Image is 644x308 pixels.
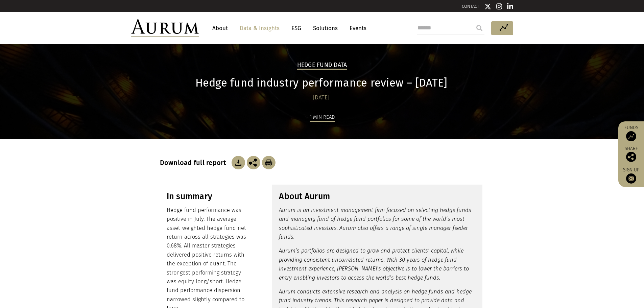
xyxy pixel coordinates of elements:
img: Access Funds [626,131,636,141]
img: Twitter icon [484,3,491,10]
h2: Hedge Fund Data [297,62,347,70]
img: Share this post [247,156,260,169]
input: Submit [473,21,486,35]
a: Funds [622,125,641,141]
h1: Hedge fund industry performance review – [DATE] [160,76,483,90]
img: Linkedin icon [507,3,513,10]
a: Sign up [622,167,641,184]
a: ESG [288,22,305,34]
a: Events [346,22,366,34]
em: Aurum’s portfolios are designed to grow and protect clients’ capital, while providing consistent ... [279,247,469,281]
a: CONTACT [462,4,479,9]
div: 1 min read [310,113,335,122]
img: Download Article [262,156,276,169]
img: Download Article [232,156,245,169]
img: Share this post [626,152,636,162]
h3: About Aurum [279,191,476,202]
h3: In summary [167,191,251,202]
div: [DATE] [160,93,483,102]
div: Share [622,146,641,162]
img: Sign up to our newsletter [626,173,636,184]
img: Instagram icon [496,3,502,10]
a: Data & Insights [236,22,283,34]
h3: Download full report [160,159,230,167]
a: Solutions [310,22,341,34]
img: Aurum [131,19,199,37]
em: Aurum is an investment management firm focused on selecting hedge funds and managing fund of hedg... [279,207,471,240]
a: About [209,22,231,34]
